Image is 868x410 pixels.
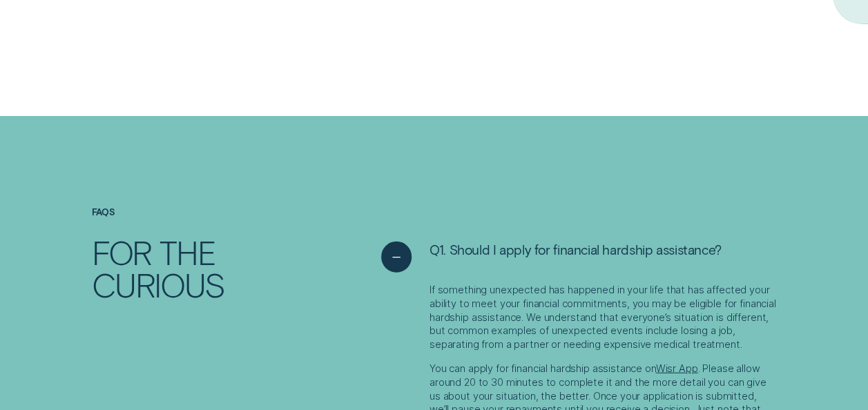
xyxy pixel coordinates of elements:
h4: FAQs [91,207,313,217]
p: If something unexpected has happened in your life that has affected your ability to meet your fin... [430,284,777,352]
button: See less [381,242,722,272]
a: Wisr App [656,362,698,375]
h2: For the curious [91,236,313,301]
span: Q1. Should I apply for financial hardship assistance? [430,242,722,258]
